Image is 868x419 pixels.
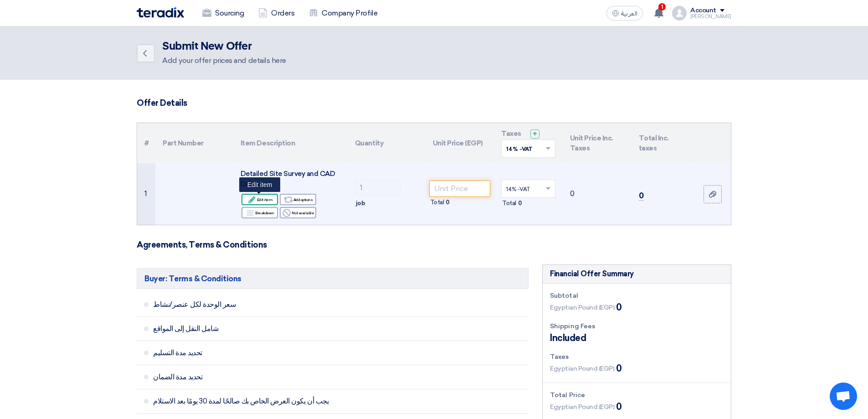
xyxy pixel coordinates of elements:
[621,10,637,17] span: العربية
[302,3,385,23] a: Company Profile
[155,123,233,163] th: Part Number
[616,362,622,375] span: 0
[239,177,280,192] div: Edit item
[446,198,450,207] span: 0
[280,194,316,205] div: Add options
[550,269,634,279] div: Financial Offer Summary
[233,123,348,163] th: Item Description
[550,331,586,345] span: Included
[550,303,614,312] span: Egyptian Pound (EGP)
[690,14,731,19] div: [PERSON_NAME]
[672,6,687,21] img: profile_test.png
[355,180,401,196] input: RFQ_STEP1.ITEMS.2.AMOUNT_TITLE
[690,7,716,15] div: Account
[241,207,278,218] div: Breakdown
[616,300,622,314] span: 0
[550,321,724,331] div: Shipping Fees
[550,390,724,400] div: Total Price
[137,123,155,163] th: #
[195,3,251,23] a: Sourcing
[563,123,632,163] th: Unit Price Inc. Taxes
[550,364,614,373] span: Egyptian Pound (EGP)
[550,291,724,300] div: Subtotal
[153,372,453,382] span: تحديد مدة الضمان
[563,163,632,225] td: 0
[518,199,522,208] span: 0
[153,324,453,333] span: شامل النقل إلى المواقع
[241,170,335,188] span: Detailed Site Survey and CAD Drawing
[658,3,666,10] span: 1
[606,6,643,21] button: العربية
[162,40,286,53] h2: Submit New Offer
[241,194,278,205] div: Edit item
[153,397,453,406] span: يجب أن يكون العرض الخاص بك صالحًا لمدة 30 يومًا بعد الاستلام
[137,163,155,225] td: 1
[137,7,184,18] img: Teradix logo
[830,383,857,410] div: Open chat
[430,198,444,207] span: Total
[137,98,731,108] h3: Offer Details
[356,199,365,208] span: job
[494,123,563,163] th: Taxes
[429,181,491,197] input: Unit Price
[137,268,529,289] h5: Buyer: Terms & Conditions
[550,402,614,412] span: Egyptian Pound (EGP)
[632,123,694,163] th: Total Inc. taxes
[137,240,731,250] h3: Agreements, Terms & Conditions
[153,300,453,309] span: سعر الوحدة لكل عنصر/نشاط
[153,348,453,357] span: تحديد مدة التسليم
[616,400,622,414] span: 0
[550,352,724,362] div: Taxes
[426,123,494,163] th: Unit Price (EGP)
[501,180,555,198] ng-select: VAT
[348,123,426,163] th: Quantity
[162,55,286,66] div: Add your offer prices and details here
[502,199,516,208] span: Total
[533,129,537,138] span: +
[639,191,644,201] span: 0
[280,207,316,218] div: Not available
[251,3,302,23] a: Orders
